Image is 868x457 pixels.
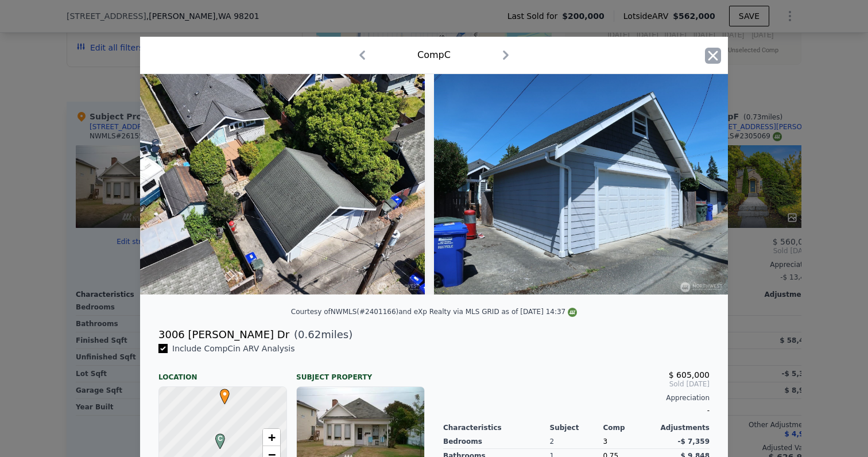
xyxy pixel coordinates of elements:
[434,74,728,295] img: Property Img
[212,433,219,440] div: C
[158,327,289,343] div: 3006 [PERSON_NAME] Dr
[168,344,300,353] span: Include Comp C in ARV Analysis
[568,308,577,317] img: NWMLS Logo
[678,437,710,446] span: -$ 7,359
[289,327,352,343] span: ( miles)
[158,363,287,382] div: Location
[443,379,710,389] span: Sold [DATE]
[656,423,710,432] div: Adjustments
[417,48,451,62] div: Comp C
[443,402,710,419] div: -
[217,389,224,396] div: •
[217,385,232,402] span: •
[443,393,710,402] div: Appreciation
[443,435,550,449] div: Bedrooms
[443,423,550,432] div: Characteristics
[550,435,603,449] div: 2
[291,308,577,316] div: Courtesy of NWMLS (#2401166) and eXp Realty via MLS GRID as of [DATE] 14:37
[550,423,603,432] div: Subject
[603,437,607,446] span: 3
[212,433,228,444] span: C
[296,363,425,382] div: Subject Property
[268,430,276,444] span: +
[603,423,656,432] div: Comp
[298,328,321,340] span: 0.62
[263,429,280,446] a: Zoom in
[131,74,425,295] img: Property Img
[669,370,710,379] span: $ 605,000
